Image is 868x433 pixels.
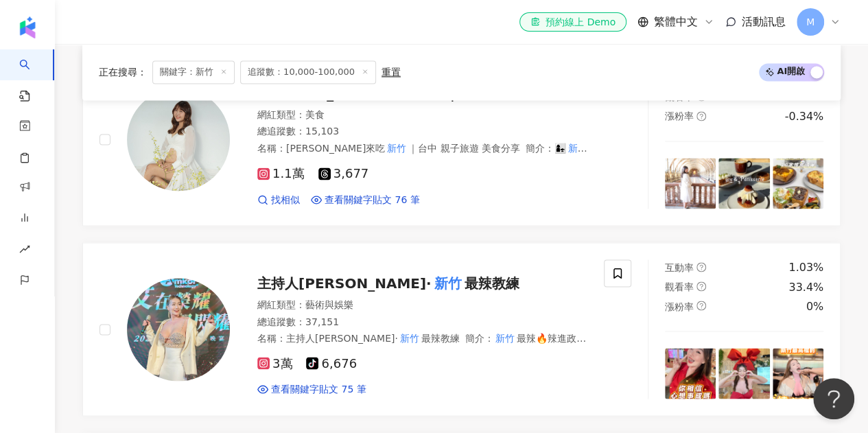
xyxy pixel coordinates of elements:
[530,15,615,29] div: 預約線上 Demo
[665,261,694,272] span: 互動率
[325,193,420,207] span: 查看關鍵字貼文 76 筆
[718,158,769,209] img: post-image
[257,125,587,139] div: 總追蹤數 ： 15,103
[696,111,706,121] span: question-circle
[665,158,716,209] img: post-image
[398,331,421,346] mark: 新竹
[257,274,432,291] span: 主持人[PERSON_NAME]·
[742,15,786,28] span: 活動訊息
[305,109,325,120] span: 美食
[257,332,459,343] span: 名稱 ：
[257,356,292,371] span: 3萬
[718,348,769,399] img: post-image
[257,298,587,312] div: 網紅類型 ：
[517,332,586,343] span: 最辣🔥辣進政府
[408,143,520,154] span: ｜台中 親子旅遊 美食分享
[554,143,566,154] span: 👩‍👧
[257,344,281,359] mark: 新竹
[665,281,694,292] span: 觀看率
[240,60,376,84] span: 追蹤數：10,000-100,000
[305,299,353,309] span: 藝術與娛樂
[82,53,841,226] a: KOL Avatar[PERSON_NAME]來吃新竹｜台中美食?網紅類型：美食總追蹤數：15,103名稱：[PERSON_NAME]來吃新竹｜台中 親子旅遊 美食分享簡介：👩‍👧新竹新竹1.1...
[271,382,366,396] span: 查看關鍵字貼文 75 筆
[773,158,823,209] img: post-image
[665,348,716,399] img: post-image
[665,301,694,312] span: 漲粉率
[665,91,694,102] span: 觀看率
[519,12,626,32] a: 預約線上 Demo
[16,16,38,38] img: logo icon
[257,167,305,181] span: 1.1萬
[99,67,147,78] span: 正在搜尋 ：
[318,167,369,181] span: 3,677
[19,49,47,103] a: search
[257,315,587,329] div: 總追蹤數 ： 37,151
[257,143,520,154] span: 名稱 ：
[311,193,420,207] a: 查看關鍵字貼文 76 筆
[257,85,412,102] span: [PERSON_NAME]來吃
[127,278,230,381] img: KOL Avatar
[306,356,357,371] span: 6,676
[19,235,30,266] span: rise
[432,272,465,294] mark: 新竹
[257,193,300,207] a: 找相似
[257,141,578,169] mark: 新竹
[806,299,823,314] div: 0%
[257,382,366,396] a: 查看關鍵字貼文 75 筆
[385,141,408,156] mark: 新竹
[286,332,398,343] span: 主持人[PERSON_NAME]·
[421,332,459,343] span: 最辣教練
[806,14,814,30] span: M
[654,14,698,30] span: 繁體中文
[152,60,235,84] span: 關鍵字：新竹
[465,274,519,291] span: 最辣教練
[445,85,522,102] span: ｜台中美食?
[494,154,517,169] mark: 新竹
[493,331,517,346] mark: 新竹
[784,109,823,124] div: -0.34%
[696,301,706,310] span: question-circle
[286,143,385,154] span: [PERSON_NAME]來吃
[696,262,706,272] span: question-circle
[257,108,587,122] div: 網紅類型 ：
[382,67,401,78] div: 重置
[665,110,694,121] span: 漲粉率
[271,193,300,207] span: 找相似
[788,259,823,274] div: 1.03%
[788,279,823,294] div: 33.4%
[82,242,841,416] a: KOL Avatar主持人[PERSON_NAME]·新竹最辣教練網紅類型：藝術與娛樂總追蹤數：37,151名稱：主持人[PERSON_NAME]·新竹最辣教練簡介：新竹最辣🔥辣進政府新竹3萬6...
[813,378,854,419] iframe: Help Scout Beacon - Open
[773,348,823,399] img: post-image
[696,281,706,291] span: question-circle
[127,88,230,191] img: KOL Avatar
